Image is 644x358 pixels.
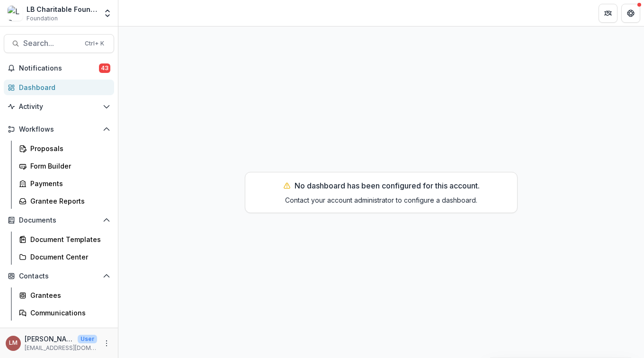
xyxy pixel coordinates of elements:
[4,61,114,76] button: Notifications43
[19,64,99,72] span: Notifications
[15,176,114,191] a: Payments
[27,4,97,14] div: LB Charitable Foundation
[30,234,107,244] div: Document Templates
[8,6,23,21] img: LB Charitable Foundation
[9,340,18,346] div: Loida Mendoza
[295,180,480,191] p: No dashboard has been configured for this account.
[30,252,107,262] div: Document Center
[30,143,107,153] div: Proposals
[621,4,640,23] button: Get Help
[15,249,114,265] a: Document Center
[25,334,74,344] p: [PERSON_NAME]
[83,38,106,49] div: Ctrl + K
[19,125,99,134] span: Workflows
[4,80,114,95] a: Dashboard
[15,158,114,174] a: Form Builder
[4,324,114,340] button: Open Data & Reporting
[19,272,99,280] span: Contacts
[15,305,114,321] a: Communications
[30,290,107,300] div: Grantees
[15,287,114,303] a: Grantees
[25,344,97,352] p: [EMAIL_ADDRESS][DOMAIN_NAME]
[4,122,114,137] button: Open Workflows
[23,39,79,48] span: Search...
[99,63,110,73] span: 43
[30,196,107,206] div: Grantee Reports
[101,338,112,349] button: More
[15,193,114,209] a: Grantee Reports
[285,195,477,205] p: Contact your account administrator to configure a dashboard.
[27,14,58,23] span: Foundation
[15,232,114,247] a: Document Templates
[19,82,107,92] div: Dashboard
[599,4,617,23] button: Partners
[4,34,114,53] button: Search...
[4,268,114,284] button: Open Contacts
[15,141,114,156] a: Proposals
[30,161,107,171] div: Form Builder
[30,308,107,318] div: Communications
[4,99,114,114] button: Open Activity
[101,4,114,23] button: Open entity switcher
[78,335,97,343] p: User
[19,103,99,111] span: Activity
[30,179,107,188] div: Payments
[19,216,99,224] span: Documents
[4,213,114,228] button: Open Documents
